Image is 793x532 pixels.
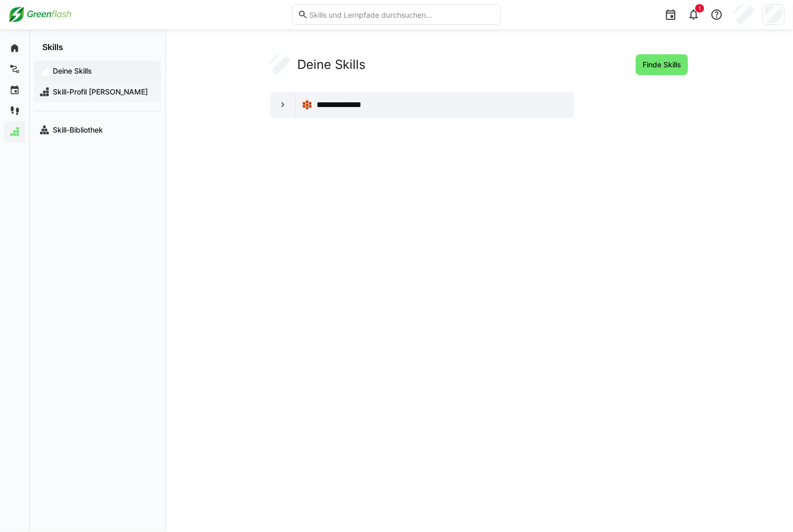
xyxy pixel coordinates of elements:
span: 1 [698,5,701,11]
h2: Deine Skills [297,57,366,73]
span: Skill-Profil [PERSON_NAME] [51,87,156,97]
span: Finde Skills [641,60,683,70]
input: Skills und Lernpfade durchsuchen… [308,10,495,19]
button: Finde Skills [636,54,688,75]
